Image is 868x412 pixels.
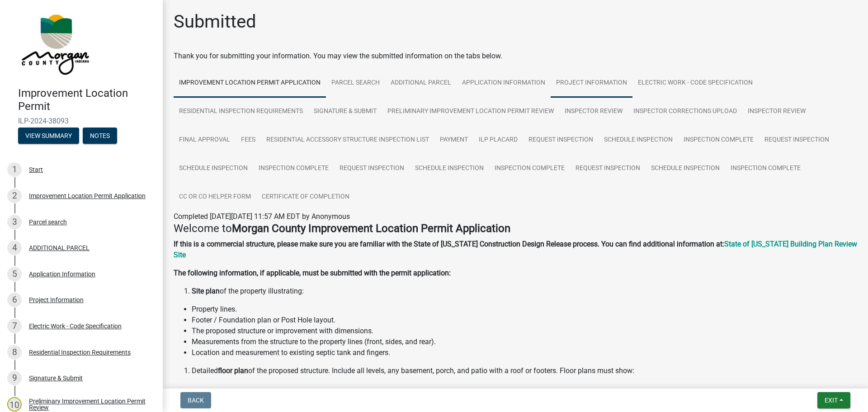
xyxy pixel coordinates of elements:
[174,51,857,62] div: Thank you for submitting your information. You may view the submitted information on the tabs below.
[7,162,22,177] div: 1
[253,154,334,183] a: Inspection Complete
[174,154,253,183] a: Schedule Inspection
[7,345,22,360] div: 8
[83,133,117,140] wm-modal-confirm: Notes
[29,271,95,277] div: Application Information
[192,286,857,297] li: of the property illustrating:
[192,315,857,326] li: Footer / Foundation plan or Post Hole layout.
[29,166,43,173] div: Start
[174,240,724,248] strong: If this is a commercial structure, please make sure you are familiar with the State of [US_STATE]...
[7,241,22,255] div: 4
[192,347,857,358] li: Location and measurement to existing septic tank and fingers.
[725,154,806,183] a: Inspection Complete
[457,69,551,98] a: Application Information
[174,222,857,235] h4: Welcome to
[570,154,646,183] a: Request Inspection
[7,319,22,333] div: 7
[261,126,434,155] a: Residential Accessory Structure Inspection List
[83,128,117,144] button: Notes
[218,366,248,375] strong: floor plan
[489,154,570,183] a: Inspection Complete
[174,11,256,33] h1: Submitted
[180,392,211,408] button: Back
[759,126,835,155] a: Request Inspection
[18,117,145,125] span: ILP-2024-38093
[523,126,599,155] a: Request Inspection
[18,87,156,113] h4: Improvement Location Permit
[7,267,22,281] div: 5
[174,97,308,126] a: Residential Inspection Requirements
[192,326,857,336] li: The proposed structure or improvement with dimensions.
[473,126,523,155] a: ILP Placard
[174,269,451,277] strong: The following information, if applicable, must be submitted with the permit application:
[29,193,146,199] div: Improvement Location Permit Application
[188,397,204,404] span: Back
[29,398,148,411] div: Preliminary Improvement Location Permit Review
[18,128,79,144] button: View Summary
[7,215,22,229] div: 3
[7,397,22,412] div: 10
[559,97,628,126] a: Inspector Review
[192,304,857,315] li: Property lines.
[7,293,22,307] div: 6
[326,69,385,98] a: Parcel search
[192,336,857,347] li: Measurements from the structure to the property lines (front, sides, and rear).
[7,371,22,385] div: 9
[385,69,457,98] a: ADDITIONAL PARCEL
[236,126,261,155] a: Fees
[18,9,91,77] img: Morgan County, Indiana
[628,97,742,126] a: Inspector Corrections Upload
[382,97,559,126] a: Preliminary Improvement Location Permit Review
[551,69,632,98] a: Project Information
[599,126,678,155] a: Schedule Inspection
[410,154,489,183] a: Schedule Inspection
[174,69,326,98] a: Improvement Location Permit Application
[174,212,350,221] span: Completed [DATE][DATE] 11:57 AM EDT by Anonymous
[192,365,857,376] li: Detailed of the proposed structure. Include all levels, any basement, porch, and patio with a roo...
[174,126,236,155] a: Final Approval
[29,323,122,329] div: Electric Work - Code Specification
[29,349,131,355] div: Residential Inspection Requirements
[308,97,382,126] a: Signature & Submit
[29,245,90,251] div: ADDITIONAL PARCEL
[632,69,758,98] a: Electric Work - Code Specification
[256,183,355,212] a: Certificate of Completion
[742,97,811,126] a: Inspector Review
[174,183,256,212] a: CC or CO Helper Form
[434,126,473,155] a: Payment
[678,126,759,155] a: Inspection Complete
[7,189,22,203] div: 2
[192,287,220,295] strong: Site plan
[232,222,510,235] strong: Morgan County Improvement Location Permit Application
[817,392,850,408] button: Exit
[18,133,79,140] wm-modal-confirm: Summary
[646,154,725,183] a: Schedule Inspection
[29,297,84,303] div: Project Information
[825,397,838,404] span: Exit
[174,240,857,259] a: State of [US_STATE] Building Plan Review Site
[29,375,83,381] div: Signature & Submit
[29,219,67,225] div: Parcel search
[334,154,410,183] a: Request Inspection
[192,384,857,394] li: Dimensions -- exterior and interior.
